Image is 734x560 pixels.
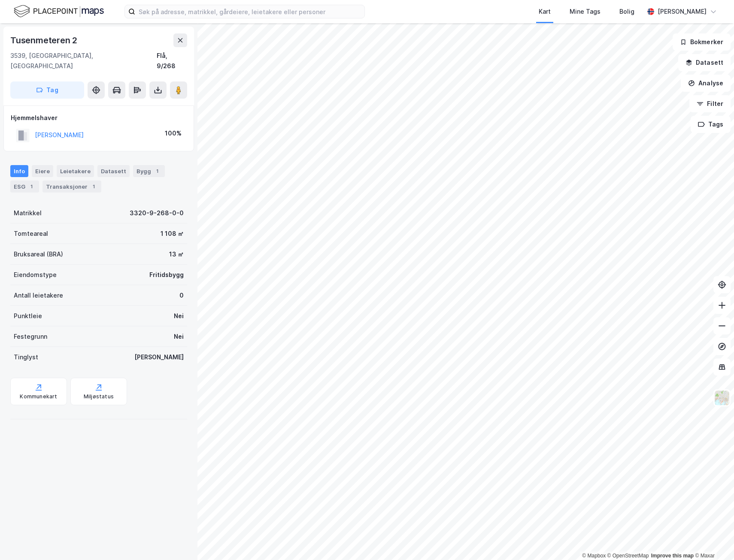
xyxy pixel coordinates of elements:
div: Miljøstatus [84,393,114,400]
button: Filter [689,95,731,112]
div: Mine Tags [570,6,601,17]
div: Nei [174,311,184,321]
div: ESG [10,181,39,193]
div: [PERSON_NAME] [658,6,707,17]
div: Festegrunn [14,331,47,342]
div: Nei [174,331,184,342]
a: Improve this map [651,553,694,559]
div: Eiere [32,165,53,177]
div: 1 [153,167,161,175]
div: Kart [539,6,551,17]
div: 3539, [GEOGRAPHIC_DATA], [GEOGRAPHIC_DATA] [10,51,157,71]
div: Flå, 9/268 [157,51,187,71]
div: Tinglyst [14,352,38,362]
div: 3320-9-268-0-0 [130,208,184,218]
div: Info [10,165,28,177]
div: Tomteareal [14,229,48,239]
button: Datasett [678,54,731,71]
div: Bygg [133,165,165,177]
div: 1 [27,182,36,191]
div: Kommunekart [20,393,57,400]
div: 13 ㎡ [169,249,184,259]
div: 1 [89,182,98,191]
div: Fritidsbygg [149,270,184,280]
div: Hjemmelshaver [11,113,187,123]
div: 100% [165,128,182,138]
img: Z [714,390,730,406]
img: logo.f888ab2527a4732fd821a326f86c7f29.svg [14,4,104,19]
div: Eiendomstype [14,270,57,280]
div: Matrikkel [14,208,42,218]
iframe: Chat Widget [691,519,734,560]
button: Analyse [681,75,731,92]
a: OpenStreetMap [607,553,649,559]
div: [PERSON_NAME] [134,352,184,362]
div: 1 108 ㎡ [161,229,184,239]
input: Søk på adresse, matrikkel, gårdeiere, leietakere eller personer [135,5,364,18]
button: Tags [691,116,731,133]
div: Datasett [97,165,130,177]
a: Mapbox [582,553,606,559]
button: Tag [10,81,84,99]
div: Tusenmeteren 2 [10,33,79,47]
div: Transaksjoner [42,181,101,193]
div: Bolig [619,6,634,17]
div: Bruksareal (BRA) [14,249,63,259]
div: Punktleie [14,311,42,321]
div: Leietakere [57,165,94,177]
button: Bokmerker [673,33,731,51]
div: Antall leietakere [14,290,63,301]
div: 0 [179,290,184,301]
